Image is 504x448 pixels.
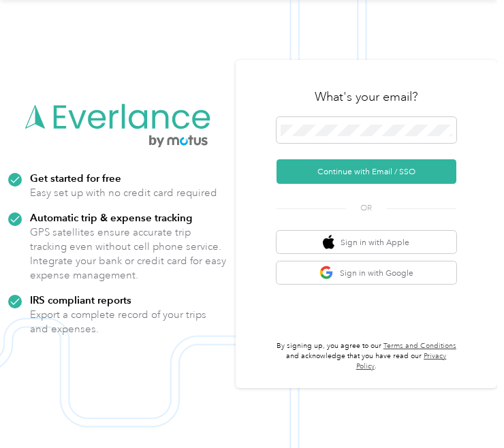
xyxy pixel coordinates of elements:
[30,186,217,200] p: Easy set up with no credit card required
[30,172,121,185] strong: Get started for free
[319,266,334,280] img: google logo
[30,308,227,336] p: Export a complete record of your trips and expenses.
[277,261,457,284] button: google logoSign in with Google
[315,89,418,105] h3: What's your email?
[30,211,192,224] strong: Automatic trip & expense tracking
[323,235,334,249] img: apple logo
[277,159,457,184] button: Continue with Email / SSO
[30,293,131,306] strong: IRS compliant reports
[356,351,447,371] a: Privacy Policy
[30,225,227,283] p: GPS satellites ensure accurate trip tracking even without cell phone service. Integrate your bank...
[346,202,387,214] span: OR
[383,341,456,351] a: Terms and Conditions
[277,231,457,253] button: apple logoSign in with Apple
[277,341,457,372] p: By signing up, you agree to our and acknowledge that you have read our .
